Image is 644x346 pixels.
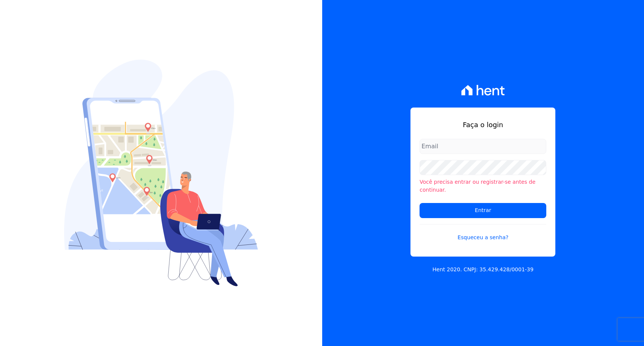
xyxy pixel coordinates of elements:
a: Esqueceu a senha? [420,224,546,241]
h1: Faça o login [420,120,546,130]
p: Hent 2020. CNPJ: 35.429.428/0001-39 [432,266,533,274]
li: Você precisa entrar ou registrar-se antes de continuar. [420,178,546,194]
input: Entrar [420,203,546,218]
img: Login [64,60,258,286]
input: Email [420,139,546,154]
